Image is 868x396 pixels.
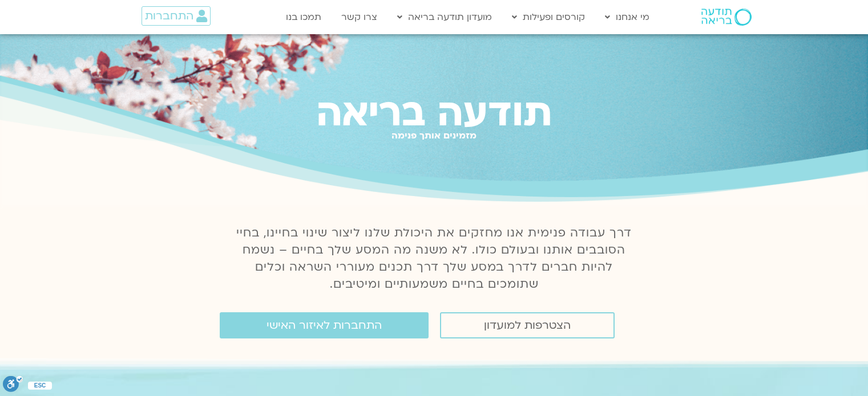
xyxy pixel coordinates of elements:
[391,6,498,28] a: מועדון תודעה בריאה
[145,10,193,22] span: התחברות
[701,9,752,26] img: תודעה בריאה
[336,6,383,28] a: צרו קשר
[506,6,591,28] a: קורסים ופעילות
[220,312,429,338] a: התחברות לאיזור האישי
[230,224,639,293] p: דרך עבודה פנימית אנו מחזקים את היכולת שלנו ליצור שינוי בחיינו, בחיי הסובבים אותנו ובעולם כולו. לא...
[142,6,211,26] a: התחברות
[280,6,327,28] a: תמכו בנו
[599,6,655,28] a: מי אנחנו
[267,319,382,332] span: התחברות לאיזור האישי
[440,312,615,338] a: הצטרפות למועדון
[484,319,571,332] span: הצטרפות למועדון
